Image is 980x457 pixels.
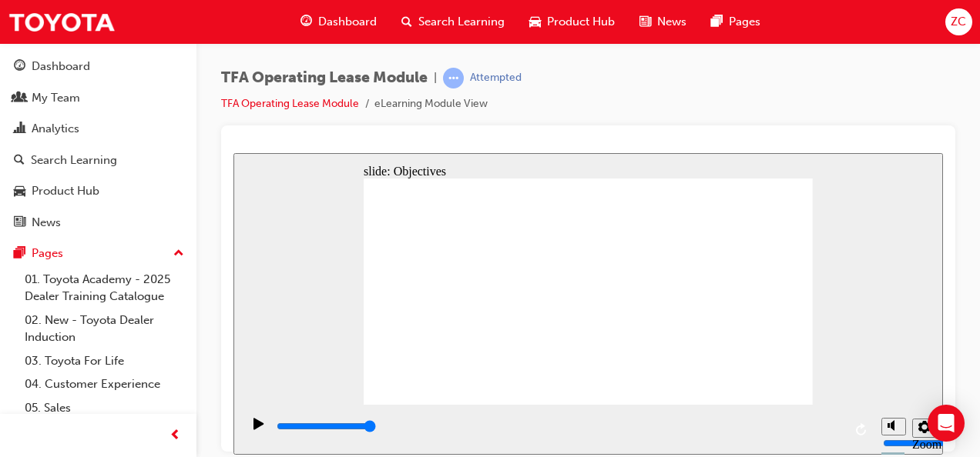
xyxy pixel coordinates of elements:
[8,5,116,39] img: Trak
[6,146,190,175] a: Search Learning
[928,405,965,442] div: Open Intercom Messenger
[6,177,190,205] a: Product Hub
[14,154,25,168] span: search-icon
[300,12,312,32] span: guage-icon
[14,92,25,105] span: people-icon
[418,13,505,31] span: Search Learning
[6,52,190,81] a: Dashboard
[529,12,541,32] span: car-icon
[32,89,80,107] div: My Team
[6,208,190,237] a: News
[18,309,190,349] a: 02. New - Toyota Dealer Induction
[639,12,651,32] span: news-icon
[679,265,703,285] button: Settings
[288,6,389,38] a: guage-iconDashboard
[657,13,686,31] span: News
[729,13,760,31] span: Pages
[6,49,190,239] button: DashboardMy TeamAnalyticsSearch LearningProduct HubNews
[434,69,437,87] span: |
[648,265,673,282] button: Mute (Ctrl+Alt+M)
[627,6,699,38] a: news-iconNews
[8,252,640,302] div: playback controls
[517,6,627,38] a: car-iconProduct Hub
[31,152,117,169] div: Search Learning
[18,349,190,373] a: 03. Toyota For Life
[14,216,25,230] span: news-icon
[14,185,25,198] span: car-icon
[14,60,25,74] span: guage-icon
[169,426,181,445] span: prev-icon
[640,252,702,302] div: misc controls
[32,120,79,138] div: Analytics
[6,239,190,268] button: Pages
[32,214,61,232] div: News
[443,68,464,88] span: learningRecordVerb_ATTEMPT-icon
[18,268,190,309] a: 01. Toyota Academy - 2025 Dealer Training Catalogue
[951,13,966,31] span: ZC
[8,264,34,290] button: Play (Ctrl+Alt+P)
[43,267,143,279] input: slide progress
[18,372,190,396] a: 04. Customer Experience
[173,244,184,264] span: up-icon
[699,6,773,38] a: pages-iconPages
[221,97,359,110] a: TFA Operating Lease Module
[679,285,708,325] label: Zoom to fit
[32,245,63,262] div: Pages
[32,58,90,75] div: Dashboard
[14,247,25,261] span: pages-icon
[18,396,190,420] a: 05. Sales
[617,265,640,289] button: Replay (Ctrl+Alt+R)
[221,69,428,87] span: TFA Operating Lease Module
[32,182,99,200] div: Product Hub
[318,13,377,31] span: Dashboard
[401,12,412,32] span: search-icon
[374,95,488,113] li: eLearning Module View
[711,12,723,32] span: pages-icon
[547,13,615,31] span: Product Hub
[6,115,190,143] a: Analytics
[945,8,972,35] button: ZC
[14,122,25,136] span: chart-icon
[649,284,749,296] input: volume
[470,71,522,85] div: Attempted
[389,6,517,38] a: search-iconSearch Learning
[6,84,190,112] a: My Team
